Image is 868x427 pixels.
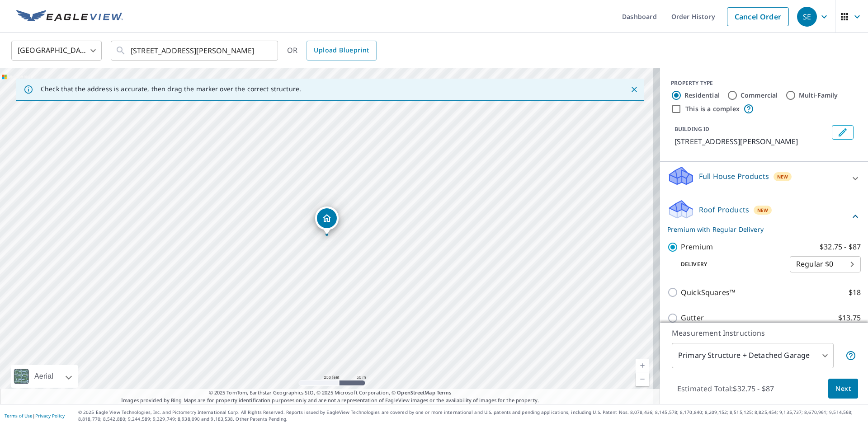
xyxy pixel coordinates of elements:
div: Roof ProductsNewPremium with Regular Delivery [667,199,861,234]
p: Check that the address is accurate, then drag the marker over the correct structure. [41,85,301,93]
input: Search by address or latitude-longitude [131,38,259,63]
span: New [757,206,769,214]
a: Cancel Order [727,7,789,26]
p: Measurement Instructions [672,328,856,338]
div: SE [797,7,817,27]
p: $18 [849,287,861,298]
p: © 2025 Eagle View Technologies, Inc. and Pictometry International Corp. All Rights Reserved. Repo... [78,409,863,422]
div: PROPERTY TYPE [671,79,857,87]
img: EV Logo [16,10,123,23]
p: QuickSquares™ [681,287,735,298]
div: Aerial [32,365,56,388]
p: Premium [681,241,713,253]
p: Premium with Regular Delivery [667,225,850,234]
label: This is a complex [685,104,740,113]
p: $13.75 [838,312,861,324]
p: $32.75 - $87 [820,241,861,253]
a: Current Level 17, Zoom In [636,359,649,372]
p: Estimated Total: $32.75 - $87 [670,379,781,399]
p: [STREET_ADDRESS][PERSON_NAME] [675,136,828,147]
div: Aerial [11,365,78,388]
button: Close [628,84,640,95]
p: Full House Products [699,171,769,182]
a: OpenStreetMap [397,389,435,396]
div: Regular $0 [790,252,861,277]
div: Full House ProductsNew [667,165,861,191]
a: Terms of Use [5,413,33,419]
div: Primary Structure + Detached Garage [672,343,834,368]
a: Upload Blueprint [307,41,376,61]
label: Multi-Family [799,91,838,100]
div: OR [287,41,377,61]
div: [GEOGRAPHIC_DATA] [11,38,102,63]
p: Gutter [681,312,704,324]
span: New [777,173,788,180]
span: Next [835,383,851,394]
a: Current Level 17, Zoom Out [636,372,649,386]
div: Dropped pin, building 1, Residential property, 3333 Lockport Olcott Rd Newfane, NY 14108 [315,206,339,235]
label: Commercial [741,91,778,100]
p: Roof Products [699,204,749,215]
button: Next [828,379,858,399]
a: Privacy Policy [35,413,65,419]
a: Terms [437,389,452,396]
span: © 2025 TomTom, Earthstar Geographics SIO, © 2025 Microsoft Corporation, © [209,389,452,397]
p: BUILDING ID [675,125,709,133]
label: Residential [684,91,720,100]
span: Upload Blueprint [314,45,369,56]
button: Edit building 1 [832,125,854,140]
p: | [5,413,65,418]
p: Delivery [667,260,790,268]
